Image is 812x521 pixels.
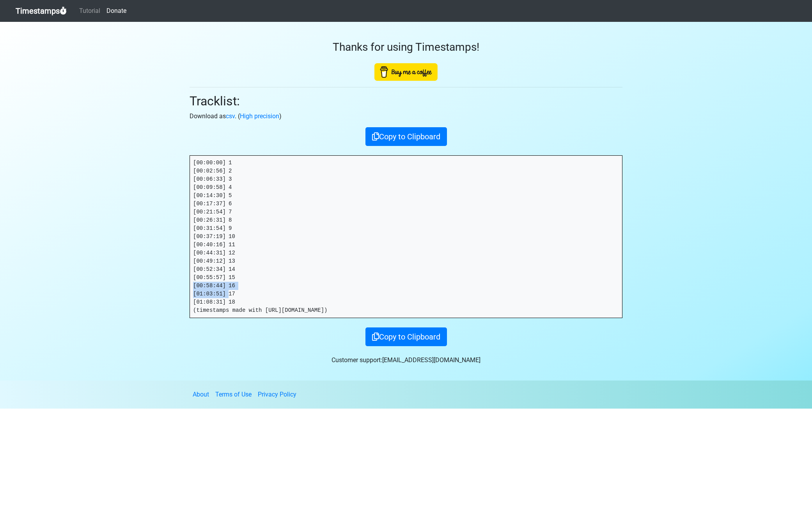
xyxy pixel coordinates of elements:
p: Download as . ( ) [190,112,622,121]
a: Tutorial [76,3,103,19]
a: Privacy Policy [258,391,296,398]
h2: Tracklist: [190,94,622,108]
a: Timestamps [16,3,67,19]
a: csv [226,112,235,120]
img: Buy Me A Coffee [374,63,438,81]
a: About [193,391,209,398]
pre: [00:00:00] 1 [00:02:56] 2 [00:06:33] 3 [00:09:58] 4 [00:14:30] 5 [00:17:37] 6 [00:21:54] 7 [00:26... [190,156,622,318]
a: High precision [240,112,279,120]
iframe: Drift Widget Chat Controller [773,482,803,512]
h3: Thanks for using Timestamps! [190,41,622,54]
a: Donate [103,3,129,19]
button: Copy to Clipboard [365,127,447,146]
button: Copy to Clipboard [365,327,447,346]
a: Terms of Use [215,391,252,398]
